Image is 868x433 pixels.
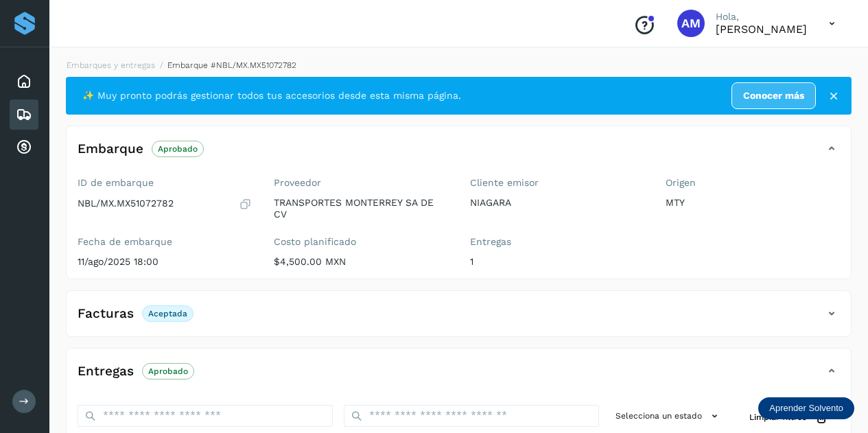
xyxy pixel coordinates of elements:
[67,302,851,336] div: FacturasAceptada
[78,236,252,248] label: Fecha de embarque
[78,364,134,379] h4: Entregas
[78,306,134,322] h4: Facturas
[666,197,840,209] p: MTY
[82,89,461,103] span: ✨ Muy pronto podrás gestionar todos tus accesorios desde esta misma página.
[10,132,38,163] div: Cuentas por cobrar
[78,256,252,268] p: 11/ago/2025 18:00
[274,256,448,268] p: $4,500.00 MXN
[716,11,807,23] p: Hola,
[274,177,448,189] label: Proveedor
[731,82,816,109] a: Conocer más
[10,100,38,130] div: Embarques
[148,366,188,376] p: Aprobado
[78,177,252,189] label: ID de embarque
[274,197,448,220] p: TRANSPORTES MONTERREY SA DE CV
[470,177,644,189] label: Cliente emisor
[158,144,198,154] p: Aprobado
[749,411,806,423] span: Limpiar filtros
[738,405,840,430] button: Limpiar filtros
[78,198,174,209] p: NBL/MX.MX51072782
[148,309,187,318] p: Aceptada
[66,59,852,71] nav: breadcrumb
[716,23,807,36] p: Angele Monserrat Manriquez Bisuett
[10,67,38,97] div: Inicio
[67,137,851,172] div: EmbarqueAprobado
[610,405,727,428] button: Selecciona un estado
[470,236,644,248] label: Entregas
[67,60,155,70] a: Embarques y entregas
[67,360,851,394] div: EntregasAprobado
[274,236,448,248] label: Costo planificado
[470,197,644,209] p: NIAGARA
[769,403,843,414] p: Aprender Solvento
[666,177,840,189] label: Origen
[758,397,854,419] div: Aprender Solvento
[167,60,296,70] span: Embarque #NBL/MX.MX51072782
[78,141,143,157] h4: Embarque
[470,256,644,268] p: 1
